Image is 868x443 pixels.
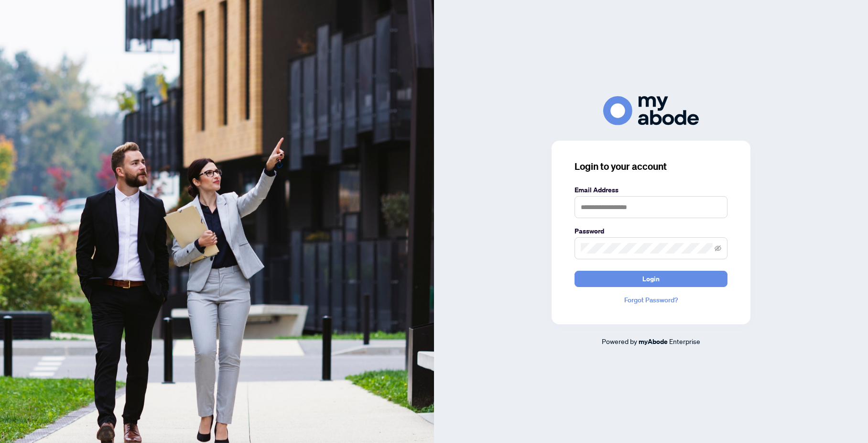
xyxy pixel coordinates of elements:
span: Enterprise [669,337,700,345]
img: ma-logo [603,96,699,125]
a: Forgot Password? [575,295,727,305]
h3: Login to your account [575,160,727,173]
label: Email Address [575,185,727,195]
button: Login [575,271,727,287]
span: Login [642,271,660,287]
a: myAbode [639,336,668,347]
span: Powered by [602,337,637,345]
label: Password [575,226,727,236]
span: eye-invisible [715,245,721,252]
